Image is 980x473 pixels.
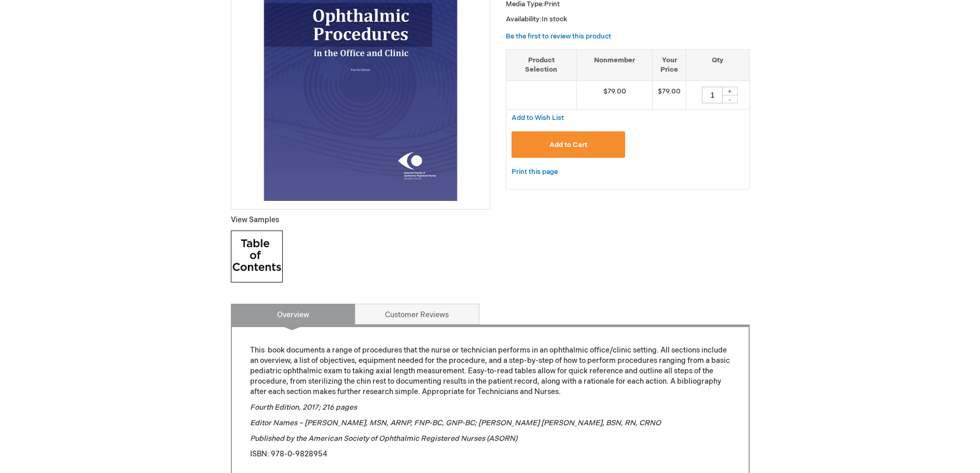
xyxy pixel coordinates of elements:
th: Qty [686,49,749,80]
a: Print this page [512,166,558,179]
span: Add to Cart [549,141,587,149]
a: Add to Wish List [512,113,564,122]
th: Nonmember [576,49,653,80]
p: Availability: [506,15,750,24]
img: Click to view [231,231,283,282]
button: Add to Cart [512,131,626,158]
a: Customer Reviews [355,304,479,325]
a: Overview [231,304,355,325]
th: Your Price [653,49,686,80]
span: Add to Wish List [512,114,564,122]
td: $79.00 [653,80,686,109]
em: Fourth Edition, 2017; 216 pages [250,403,357,412]
em: Published by the American Society of Ophthalmic Registered Nurses (ASORN) [250,434,517,443]
p: ISBN: 978-0-9828954 [250,449,730,460]
div: + [722,87,738,96]
em: Editor Names – [PERSON_NAME], MSN, ARNP, FNP-BC, GNP-BC; [PERSON_NAME] [PERSON_NAME], BSN, RN, CRNO [250,418,661,427]
a: Be the first to review this product [506,32,611,40]
p: This book documents a range of procedures that the nurse or technician performs in an ophthalmic ... [250,345,730,397]
th: Product Selection [506,49,577,80]
input: Qty [702,87,723,103]
p: View Samples [231,215,490,225]
span: In stock [542,15,567,23]
div: - [722,95,738,103]
td: $79.00 [576,80,653,109]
